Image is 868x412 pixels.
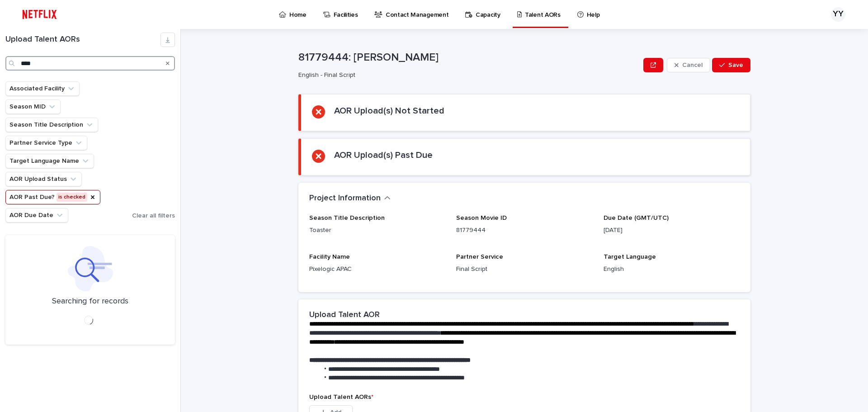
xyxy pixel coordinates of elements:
[456,215,507,221] span: Season Movie ID
[298,51,640,64] p: 81779444: [PERSON_NAME]
[604,254,656,260] span: Target Language
[309,194,391,204] button: Project Information
[309,215,385,221] span: Season Title Description
[52,297,128,307] p: Searching for records
[728,62,743,68] span: Save
[5,81,80,96] button: Associated Facility
[18,5,61,24] img: ifQbXi3ZQGMSEF7WDB7W
[309,226,445,235] p: Toaster
[309,194,381,204] h2: Project Information
[682,62,703,68] span: Cancel
[5,99,61,114] button: Season MID
[309,265,445,274] p: Pixelogic APAC
[456,265,592,274] p: Final Script
[5,56,175,71] input: Search
[309,310,380,320] h2: Upload Talent AOR
[5,208,68,223] button: AOR Due Date
[5,118,98,132] button: Season Title Description
[309,254,350,260] span: Facility Name
[5,154,94,168] button: Target Language Name
[456,226,592,235] p: 81779444
[128,209,175,223] button: Clear all filters
[298,71,636,79] p: English - Final Script
[5,190,100,204] button: AOR Past Due?
[456,254,503,260] span: Partner Service
[5,35,160,45] h1: Upload Talent AORs
[712,58,750,72] button: Save
[667,58,710,72] button: Cancel
[334,150,433,161] h2: AOR Upload(s) Past Due
[604,215,669,221] span: Due Date (GMT/UTC)
[831,7,845,22] div: YY
[604,265,740,274] p: English
[5,172,82,186] button: AOR Upload Status
[604,226,740,235] p: [DATE]
[309,394,373,400] span: Upload Talent AORs
[132,213,175,219] span: Clear all filters
[5,136,87,150] button: Partner Service Type
[334,105,444,116] h2: AOR Upload(s) Not Started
